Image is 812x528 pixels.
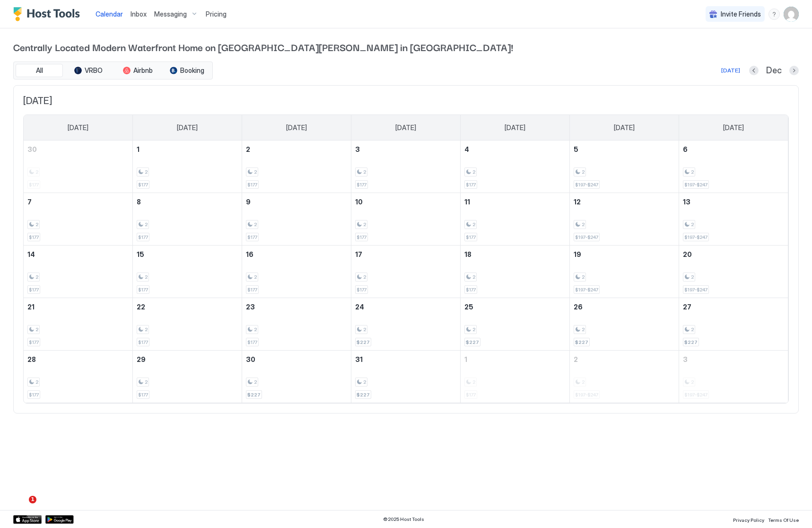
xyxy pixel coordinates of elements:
span: 7 [27,198,32,206]
a: Monday [167,115,207,141]
a: December 20, 2025 [679,246,788,263]
div: [DATE] [721,66,740,75]
a: Calendar [96,9,123,19]
span: 2 [582,169,585,175]
span: 30 [246,355,255,363]
span: 25 [464,303,473,311]
span: 12 [574,198,581,206]
span: 2 [691,221,694,228]
span: 2 [145,221,148,228]
span: 16 [246,250,253,258]
span: 2 [254,274,257,280]
a: January 1, 2026 [461,351,569,368]
a: Terms Of Use [768,514,799,524]
td: December 25, 2025 [460,298,569,351]
span: 5 [574,145,578,153]
span: [DATE] [68,123,88,132]
a: Thursday [495,115,535,141]
a: December 10, 2025 [351,193,460,211]
button: Booking [163,64,210,77]
span: $197-$247 [575,182,598,188]
td: December 24, 2025 [351,298,461,351]
a: December 7, 2025 [24,193,132,211]
span: $227 [575,339,588,345]
a: December 24, 2025 [351,298,460,316]
span: 11 [464,198,470,206]
a: Privacy Policy [733,514,764,524]
td: December 1, 2025 [133,141,242,193]
a: December 25, 2025 [461,298,569,316]
td: December 7, 2025 [24,193,133,246]
span: $177 [29,392,39,398]
span: $177 [247,234,257,240]
td: December 15, 2025 [133,246,242,298]
span: Privacy Policy [733,517,764,523]
a: December 12, 2025 [570,193,679,211]
div: User profile [784,7,799,22]
span: 27 [683,303,691,311]
span: 4 [464,145,469,153]
span: 2 [472,326,475,333]
span: 23 [246,303,255,311]
span: 3 [355,145,360,153]
td: January 3, 2026 [679,351,788,403]
span: 6 [683,145,688,153]
a: January 3, 2026 [679,351,788,368]
span: $177 [466,234,476,240]
span: 19 [574,250,581,258]
iframe: Intercom live chat [9,496,32,519]
span: 8 [137,198,141,206]
a: Host Tools Logo [13,7,84,21]
span: 2 [363,169,366,175]
span: [DATE] [286,123,307,132]
button: All [16,64,63,77]
span: [DATE] [505,123,525,132]
td: December 31, 2025 [351,351,461,403]
td: December 21, 2025 [24,298,133,351]
a: December 16, 2025 [242,246,351,263]
span: $177 [138,287,148,293]
a: December 4, 2025 [461,141,569,158]
button: Next month [789,66,799,75]
a: December 2, 2025 [242,141,351,158]
span: 22 [137,303,145,311]
span: Centrally Located Modern Waterfront Home on [GEOGRAPHIC_DATA][PERSON_NAME] in [GEOGRAPHIC_DATA]! [13,40,799,54]
span: $177 [247,287,257,293]
a: December 3, 2025 [351,141,460,158]
a: December 29, 2025 [133,351,242,368]
span: 18 [464,250,471,258]
span: 2 [582,326,585,333]
span: 2 [254,221,257,228]
span: $227 [466,339,479,345]
td: December 11, 2025 [460,193,569,246]
span: $177 [29,234,39,240]
a: Wednesday [386,115,426,141]
span: $177 [138,234,148,240]
span: 2 [472,169,475,175]
span: $227 [357,339,370,345]
span: $227 [684,339,698,345]
button: Previous month [749,66,759,75]
span: VRBO [85,66,103,75]
span: 2 [363,379,366,385]
div: Google Play Store [45,515,74,524]
span: 2 [35,326,38,333]
a: December 26, 2025 [570,298,679,316]
a: December 6, 2025 [679,141,788,158]
span: $227 [357,392,370,398]
span: © 2025 Host Tools [383,516,424,522]
a: December 11, 2025 [461,193,569,211]
span: 2 [35,274,38,280]
span: [DATE] [614,123,635,132]
span: 2 [35,379,38,385]
span: 30 [27,145,37,153]
div: tab-group [13,62,213,79]
a: December 22, 2025 [133,298,242,316]
a: December 30, 2025 [242,351,351,368]
span: 1 [464,355,467,363]
span: [DATE] [23,95,789,107]
span: 31 [355,355,363,363]
td: December 23, 2025 [242,298,351,351]
span: $227 [247,392,261,398]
